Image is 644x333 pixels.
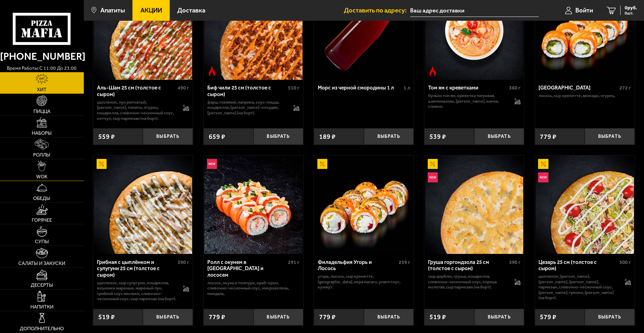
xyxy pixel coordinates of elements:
[318,274,410,290] p: угорь, лосось, Сыр креметте, [GEOGRAPHIC_DATA], икра масаго, унаги соус, кунжут.
[428,274,507,290] p: сыр дорблю, груша, моцарелла, сливочно-чесночный соус, корица молотая, сыр пармезан (на борт).
[399,259,410,265] span: 259 г
[318,259,397,272] div: Филадельфия Угорь и Лосось
[319,314,336,320] span: 779 ₽
[178,85,189,91] span: 490 г
[410,4,539,17] span: Мурманская область, улица Дзержинского, 23
[288,259,299,265] span: 291 г
[207,85,287,97] div: Биф чили 25 см (толстое с сыром)
[474,128,524,145] button: Выбрать
[30,304,53,309] span: Напитки
[620,259,631,265] span: 500 г
[97,85,176,97] div: Аль-Шам 25 см (толстое с сыром)
[32,218,52,222] span: Горячее
[207,259,287,278] div: Ролл с окунем в [GEOGRAPHIC_DATA] и лососем
[540,133,556,140] span: 779 ₽
[429,314,446,320] span: 519 ₽
[509,259,521,265] span: 390 г
[143,128,193,145] button: Выбрать
[509,85,521,91] span: 360 г
[538,93,631,98] p: лосось, Сыр креметте, авокадо, огурец.
[254,309,304,325] button: Выбрать
[97,280,176,302] p: цыпленок, сыр сулугуни, моцарелла, вешенки жареные, жареный лук, грибной соус Жюльен, сливочно-че...
[98,314,115,320] span: 519 ₽
[364,309,414,325] button: Выбрать
[428,159,438,169] img: Акционный
[143,309,193,325] button: Выбрать
[317,159,327,169] img: Акционный
[428,66,438,76] img: Острое блюдо
[177,7,205,14] span: Доставка
[33,196,50,201] span: Обеды
[535,155,635,254] a: АкционныйНовинкаЦезарь 25 см (толстое с сыром)
[428,172,438,182] img: Новинка
[538,85,618,91] div: [GEOGRAPHIC_DATA]
[429,133,446,140] span: 539 ₽
[20,326,64,331] span: Дополнительно
[364,128,414,145] button: Выбрать
[538,172,548,182] img: Новинка
[344,7,410,14] span: Доставить по адресу:
[536,155,634,254] img: Цезарь 25 см (толстое с сыром)
[204,155,303,254] a: НовинкаРолл с окунем в темпуре и лососем
[98,133,115,140] span: 559 ₽
[18,261,65,266] span: Салаты и закуски
[100,7,125,14] span: Апатиты
[97,159,107,169] img: Акционный
[254,128,304,145] button: Выбрать
[97,259,176,278] div: Грибная с цыплёнком и сулугуни 25 см (толстое с сыром)
[428,93,507,109] p: бульон том ям, креветка тигровая, шампиньоны, [PERSON_NAME], кинза, сливки.
[538,259,618,272] div: Цезарь 25 см (толстое с сыром)
[178,259,189,265] span: 590 г
[538,159,548,169] img: Акционный
[209,314,225,320] span: 779 ₽
[585,309,635,325] button: Выбрать
[33,109,50,114] span: Пицца
[620,85,631,91] span: 272 г
[204,155,303,254] img: Ролл с окунем в темпуре и лососем
[32,131,52,135] span: Наборы
[94,155,192,254] img: Грибная с цыплёнком и сулугуни 25 см (толстое с сыром)
[424,155,524,254] a: АкционныйНовинкаГруша горгондзола 25 см (толстое с сыром)
[625,11,637,15] span: 0 шт.
[207,66,217,76] img: Острое блюдо
[33,152,50,157] span: Роллы
[209,133,225,140] span: 659 ₽
[410,4,539,17] input: Ваш адрес доставки
[207,159,217,169] img: Новинка
[425,155,524,254] img: Груша горгондзола 25 см (толстое с сыром)
[319,133,336,140] span: 189 ₽
[31,283,53,287] span: Десерты
[318,85,402,91] div: Морс из черной смородины 1 л
[315,155,413,254] img: Филадельфия Угорь и Лосось
[575,7,593,14] span: Войти
[36,174,48,179] span: WOK
[207,280,300,296] p: лосось, окунь в темпуре, краб-крем, сливочно-чесночный соус, микрозелень, миндаль.
[207,99,287,116] p: фарш говяжий, паприка, соус-пицца, моцарелла, [PERSON_NAME]-кочудян, [PERSON_NAME] (на борт).
[93,155,193,254] a: АкционныйГрибная с цыплёнком и сулугуни 25 см (толстое с сыром)
[97,99,176,121] p: цыпленок, лук репчатый, [PERSON_NAME], томаты, огурец, моцарелла, сливочно-чесночный соус, кетчуп...
[314,155,414,254] a: АкционныйФиладельфия Угорь и Лосось
[428,85,507,91] div: Том ям с креветками
[625,6,637,10] span: 0 руб.
[428,259,507,272] div: Груша горгондзола 25 см (толстое с сыром)
[140,7,162,14] span: Акции
[585,128,635,145] button: Выбрать
[540,314,556,320] span: 579 ₽
[404,85,410,91] span: 1 л
[37,87,47,92] span: Хит
[538,274,618,301] p: цыпленок, [PERSON_NAME], [PERSON_NAME], [PERSON_NAME], пармезан, сливочно-чесночный соус, [PERSON...
[35,239,49,244] span: Супы
[288,85,299,91] span: 510 г
[474,309,524,325] button: Выбрать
